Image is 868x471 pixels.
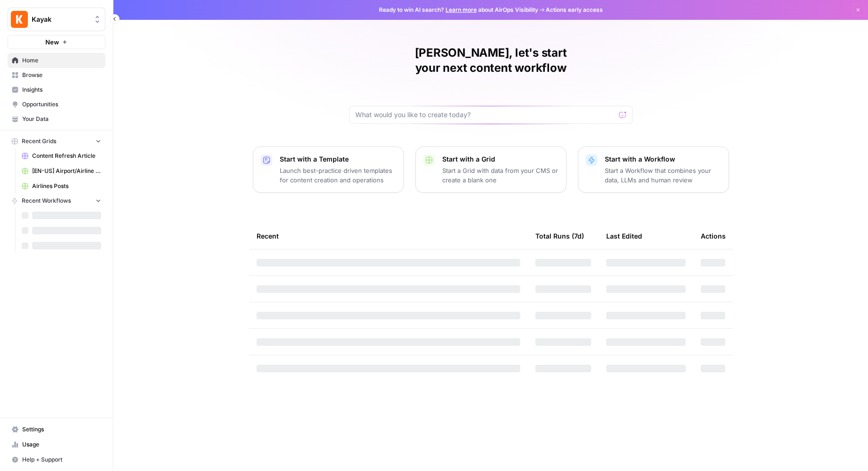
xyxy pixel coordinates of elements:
[8,134,105,148] button: Recent Grids
[17,163,105,179] a: [EN-US] Airport/Airline Content Refresh
[32,15,89,24] span: Kayak
[355,110,615,120] input: What would you like to create today?
[8,422,105,437] a: Settings
[442,166,559,185] p: Start a Grid with data from your CMS or create a blank one
[253,146,404,193] button: Start with a TemplateLaunch best-practice driven templates for content creation and operations
[22,455,101,464] span: Help + Support
[257,223,520,249] div: Recent
[535,223,584,249] div: Total Runs (7d)
[546,6,603,14] span: Actions early access
[22,115,101,123] span: Your Data
[442,154,559,164] p: Start with a Grid
[8,68,105,83] a: Browse
[22,71,101,79] span: Browse
[22,197,71,205] span: Recent Workflows
[32,167,101,175] span: [EN-US] Airport/Airline Content Refresh
[8,97,105,112] a: Opportunities
[446,6,477,13] a: Learn more
[701,223,726,249] div: Actions
[8,53,105,68] a: Home
[605,154,721,164] p: Start with a Workflow
[8,35,105,49] button: New
[349,45,633,76] h1: [PERSON_NAME], let's start your next content workflow
[11,11,28,28] img: Kayak Logo
[22,56,101,65] span: Home
[45,37,59,47] span: New
[379,6,538,14] span: Ready to win AI search? about AirOps Visibility
[22,440,101,449] span: Usage
[606,223,642,249] div: Last Edited
[32,152,101,160] span: Content Refresh Article
[8,111,105,127] a: Your Data
[22,425,101,434] span: Settings
[17,179,105,194] a: Airlines Posts
[22,86,101,94] span: Insights
[280,166,396,185] p: Launch best-practice driven templates for content creation and operations
[8,82,105,97] a: Insights
[22,100,101,109] span: Opportunities
[22,137,56,146] span: Recent Grids
[280,154,396,164] p: Start with a Template
[8,437,105,452] a: Usage
[8,452,105,467] button: Help + Support
[605,166,721,185] p: Start a Workflow that combines your data, LLMs and human review
[8,194,105,208] button: Recent Workflows
[415,146,567,193] button: Start with a GridStart a Grid with data from your CMS or create a blank one
[578,146,729,193] button: Start with a WorkflowStart a Workflow that combines your data, LLMs and human review
[8,8,105,31] button: Workspace: Kayak
[32,182,101,190] span: Airlines Posts
[17,148,105,163] a: Content Refresh Article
